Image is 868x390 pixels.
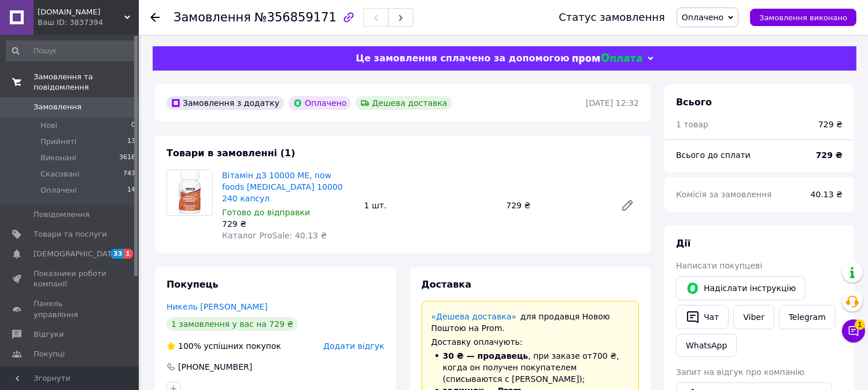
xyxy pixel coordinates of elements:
[167,279,219,290] span: Покупець
[818,119,843,130] div: 729 ₴
[676,238,690,249] span: Дії
[173,10,251,24] span: Замовлення
[289,96,351,110] div: Оплачено
[40,185,77,196] span: Оплачені
[150,12,160,23] div: Повернутися назад
[676,367,804,377] span: Запит на відгук про компанію
[855,319,865,330] span: 1
[127,137,135,147] span: 13
[431,336,630,348] div: Доставку оплачують:
[431,311,630,334] div: для продавця Новою Поштою на Prom.
[676,276,806,300] button: Надіслати інструкцію
[167,302,268,311] a: Никель [PERSON_NAME]
[733,305,774,329] a: Viber
[110,249,124,259] span: 33
[34,209,90,220] span: Повідомлення
[167,148,296,159] span: Товари в замовленні (1)
[40,137,76,147] span: Прийняті
[34,349,65,359] span: Покупці
[34,268,107,289] span: Показники роботи компанії
[167,317,298,331] div: 1 замовлення у вас на 729 ₴
[119,153,135,163] span: 3616
[431,350,630,385] li: , при заказе от 700 ₴ , когда он получен покупателем (списываются с [PERSON_NAME]);
[676,190,772,199] span: Комісія за замовлення
[586,98,639,108] time: [DATE] 12:32
[167,340,281,352] div: успішних покупок
[682,13,723,22] span: Оплачено
[816,150,843,160] b: 729 ₴
[779,305,836,329] a: Telegram
[34,299,107,319] span: Панель управління
[676,261,762,270] span: Написати покупцеві
[676,334,737,357] a: WhatsApp
[34,229,107,240] span: Товари та послуги
[443,351,529,360] span: 30 ₴ — продавець
[123,169,135,179] span: 747
[131,120,135,131] span: 0
[40,120,57,131] span: Нові
[34,329,64,340] span: Відгуки
[676,305,729,329] button: Чат
[616,194,639,217] a: Редагувати
[222,218,355,230] div: 729 ₴
[124,249,133,259] span: 1
[750,9,856,26] button: Замовлення виконано
[431,312,516,321] a: «Дешева доставка»
[572,53,642,64] img: evopay logo
[34,249,119,259] span: [DEMOGRAPHIC_DATA]
[360,197,502,214] div: 1 шт.
[127,185,135,196] span: 14
[501,197,611,214] div: 729 ₴
[422,279,472,290] span: Доставка
[842,319,865,343] button: Чат з покупцем1
[559,12,665,23] div: Статус замовлення
[34,72,139,93] span: Замовлення та повідомлення
[222,208,310,217] span: Готово до відправки
[34,102,82,112] span: Замовлення
[167,170,212,215] img: Вітамін д3 10000 ME, now foods vitamin d3 10000 240 капсул
[356,53,569,64] span: Це замовлення сплачено за допомогою
[222,231,327,240] span: Каталог ProSale: 40.13 ₴
[323,341,384,351] span: Додати відгук
[38,17,139,28] div: Ваш ID: 3837394
[38,7,124,17] span: body.shop
[676,150,751,160] span: Всього до сплати
[759,13,847,22] span: Замовлення виконано
[40,169,80,179] span: Скасовані
[811,190,843,199] span: 40.13 ₴
[676,97,712,108] span: Всього
[40,153,76,163] span: Виконані
[177,361,253,373] div: [PHONE_NUMBER]
[167,96,284,110] div: Замовлення з додатку
[254,10,337,24] span: №356859171
[222,171,343,203] a: Вітамін д3 10000 ME, now foods [MEDICAL_DATA] 10000 240 капсул
[178,341,201,351] span: 100%
[6,41,136,61] input: Пошук
[356,96,452,110] div: Дешева доставка
[676,120,708,129] span: 1 товар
